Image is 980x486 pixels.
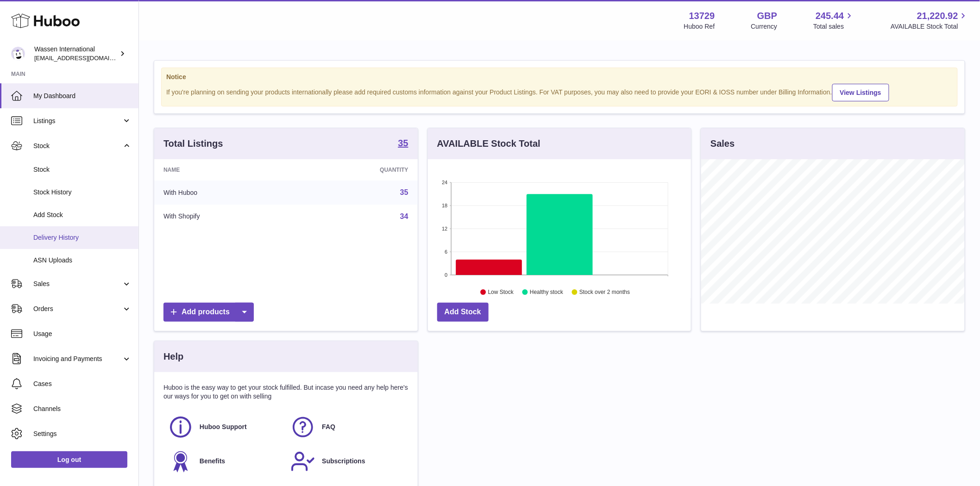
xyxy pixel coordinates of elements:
[813,22,854,31] span: Total sales
[200,457,225,466] span: Benefits
[200,423,247,431] span: Huboo Support
[710,137,735,150] h3: Sales
[832,84,889,101] a: View Listings
[33,117,122,125] span: Listings
[11,451,127,468] a: Log out
[322,423,335,431] span: FAQ
[33,165,132,174] span: Stock
[34,54,136,62] span: [EMAIL_ADDRESS][DOMAIN_NAME]
[689,10,715,22] strong: 13729
[445,272,447,278] text: 0
[296,159,418,181] th: Quantity
[398,138,408,148] strong: 35
[813,10,854,31] a: 245.44 Total sales
[33,211,132,219] span: Add Stock
[154,205,296,229] td: With Shopify
[168,449,281,474] a: Benefits
[154,181,296,205] td: With Huboo
[751,22,778,31] div: Currency
[163,350,183,363] h3: Help
[488,289,514,296] text: Low Stock
[398,138,408,150] a: 35
[290,415,403,440] a: FAQ
[891,22,969,31] span: AVAILABLE Stock Total
[290,449,403,474] a: Subscriptions
[442,203,447,208] text: 18
[400,188,408,196] a: 35
[11,47,25,61] img: internationalsupplychain@wassen.com
[816,10,844,22] span: 245.44
[891,10,969,31] a: 21,220.92 AVAILABLE Stock Total
[33,305,122,313] span: Orders
[166,82,953,101] div: If you're planning on sending your products internationally please add required customs informati...
[757,10,777,22] strong: GBP
[33,188,132,197] span: Stock History
[33,233,132,242] span: Delivery History
[917,10,958,22] span: 21,220.92
[684,22,715,31] div: Huboo Ref
[33,405,132,413] span: Channels
[400,212,408,220] a: 34
[33,355,122,363] span: Invoicing and Payments
[154,159,296,181] th: Name
[442,226,447,231] text: 12
[445,249,447,255] text: 6
[579,289,630,296] text: Stock over 2 months
[34,45,118,62] div: Wassen International
[322,457,365,466] span: Subscriptions
[33,430,132,438] span: Settings
[442,180,447,185] text: 24
[33,92,132,100] span: My Dashboard
[437,137,540,150] h3: AVAILABLE Stock Total
[163,383,408,401] p: Huboo is the easy way to get your stock fulfilled. But incase you need any help here's our ways f...
[33,256,132,265] span: ASN Uploads
[530,289,564,296] text: Healthy stock
[33,380,132,388] span: Cases
[166,73,953,81] strong: Notice
[437,303,489,322] a: Add Stock
[33,142,122,150] span: Stock
[163,137,223,150] h3: Total Listings
[33,330,132,338] span: Usage
[168,415,281,440] a: Huboo Support
[33,280,122,288] span: Sales
[163,303,254,322] a: Add products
